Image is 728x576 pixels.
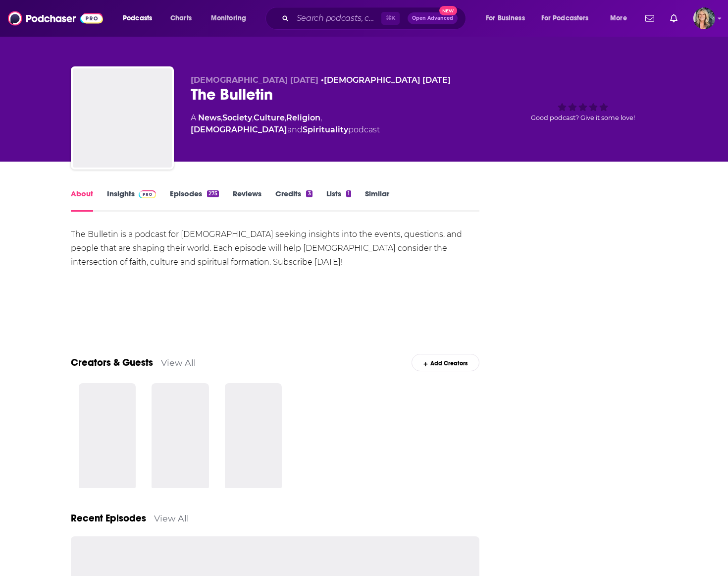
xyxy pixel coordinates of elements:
a: Similar [365,189,389,212]
button: Open AdvancedNew [408,12,458,24]
span: For Business [486,11,525,25]
a: Show notifications dropdown [666,10,681,27]
button: open menu [535,10,603,26]
a: InsightsPodchaser Pro [107,189,156,212]
span: Logged in as lisa.beech [693,7,715,29]
input: Search podcasts, credits, & more... [293,10,381,26]
span: Charts [170,11,192,25]
a: View All [161,357,196,368]
button: open menu [204,10,259,26]
a: View All [154,513,189,523]
a: [DEMOGRAPHIC_DATA] [191,125,287,134]
span: and [287,125,303,134]
a: Spirituality [303,125,348,134]
span: , [252,113,254,122]
span: , [285,113,286,122]
a: News [198,113,221,122]
a: [DEMOGRAPHIC_DATA] [DATE] [324,75,451,85]
span: [DEMOGRAPHIC_DATA] [DATE] [191,75,318,85]
a: Show notifications dropdown [641,10,658,27]
a: Religion [286,113,320,122]
a: Reviews [233,189,261,212]
span: Monitoring [211,11,246,25]
img: Podchaser Pro [139,190,156,198]
span: , [320,113,322,122]
a: Society [222,113,252,122]
div: The Bulletin is a podcast for [DEMOGRAPHIC_DATA] seeking insights into the events, questions, and... [71,228,479,269]
span: For Podcasters [541,11,589,25]
div: Good podcast? Give it some love! [509,75,657,137]
span: Good podcast? Give it some love! [531,114,635,121]
span: • [321,75,451,85]
span: , [221,113,222,122]
div: Add Creators [412,354,479,371]
a: Episodes275 [170,189,219,212]
a: Credits3 [275,189,312,212]
a: Charts [164,10,198,26]
span: More [610,11,627,25]
div: Search podcasts, credits, & more... [275,7,475,30]
span: ⌘ K [381,12,400,25]
div: 275 [207,190,219,197]
img: Podchaser - Follow, Share and Rate Podcasts [8,9,103,28]
a: Recent Episodes [71,512,146,524]
a: Culture [254,113,285,122]
div: 3 [306,190,312,197]
div: 1 [346,190,351,197]
button: Show profile menu [693,7,715,29]
a: About [71,189,93,212]
a: Creators & Guests [71,356,153,369]
span: Open Advanced [412,16,453,21]
button: open menu [603,10,639,26]
a: Lists1 [326,189,351,212]
span: New [439,6,457,15]
span: Podcasts [123,11,152,25]
button: open menu [116,10,165,26]
button: open menu [479,10,537,26]
div: A podcast [191,112,493,136]
img: User Profile [693,7,715,29]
